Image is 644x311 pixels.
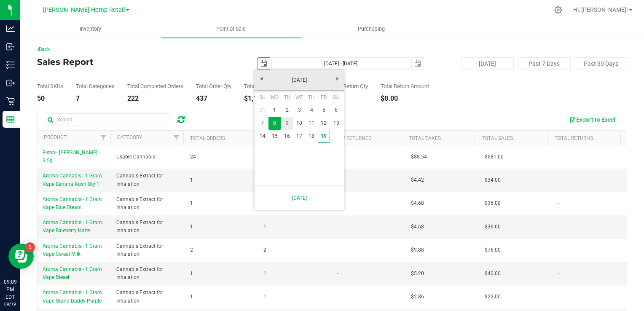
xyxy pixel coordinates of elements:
a: 1 [268,104,281,117]
span: 1 [190,199,193,207]
a: [DATE] [254,74,345,87]
span: Aroma Cannabis - 1 Gram Vape Grand Daddy Purple [43,290,102,303]
a: 17 [293,130,306,143]
a: 6 [330,104,342,117]
th: Saturday [330,91,342,104]
inline-svg: Inventory [6,61,15,69]
a: Total Sales [482,135,513,141]
a: 13 [330,117,342,130]
span: Aroma Cannabis - 1 Gram Vape Cereal Milk [43,243,102,257]
span: $4.68 [411,223,424,231]
a: Purchasing [301,20,441,38]
span: - [337,246,338,254]
span: - [558,246,559,254]
iframe: Resource center [8,244,34,269]
span: Hi, [PERSON_NAME]! [573,6,628,13]
span: Usable Cannabis [116,153,155,161]
span: - [337,270,338,278]
td: Current focused date is Monday, September 08, 2025 [268,117,281,130]
a: Category [117,134,142,140]
span: Cannabis Extract for Inhalation [116,196,180,212]
span: Bison - [PERSON_NAME] - 3.5g [43,150,100,164]
button: Export to Excel [564,113,620,127]
span: $76.00 [485,246,501,254]
th: Wednesday [293,91,306,104]
span: Aroma Cannabis - 1 Gram Vape Blue Dream [43,196,102,210]
span: Cannabis Extract for Inhalation [116,289,180,305]
span: $88.54 [411,153,427,161]
a: 18 [306,130,318,143]
div: Total Return Amount [381,83,429,89]
iframe: Resource center unread badge [25,242,35,252]
span: Cannabis Extract for Inhalation [116,242,180,258]
span: $2.86 [411,293,424,301]
a: [DATE] [259,189,339,206]
a: Back [37,46,50,52]
th: Friday [318,91,330,104]
th: Thursday [306,91,318,104]
a: Filter [169,131,183,145]
inline-svg: Retail [6,97,15,105]
span: 1 [263,293,266,301]
span: 1 [190,176,193,184]
span: $40.00 [485,270,501,278]
span: - [558,176,559,184]
span: Aroma Cannabis - 1 Gram Vape Banana Kush Qty 1 [43,173,102,187]
a: 31 [256,104,268,117]
th: Monday [268,91,281,104]
a: 2 [281,104,293,117]
div: 222 [127,95,183,102]
div: Total Order Qty [196,83,231,89]
span: select [258,58,270,70]
button: [DATE] [462,57,514,70]
a: Inventory [20,20,161,38]
a: 9 [281,117,293,130]
a: Product [44,134,67,140]
a: Total Taxes [409,135,441,141]
h4: Sales Report [37,57,234,67]
span: 1 [263,270,266,278]
div: Total Completed Orders [127,83,183,89]
div: 0 [330,95,368,102]
span: 2 [190,246,193,254]
span: $36.00 [485,223,501,231]
a: Total Orders [190,135,225,141]
span: - [558,153,559,161]
span: Purchasing [346,25,396,33]
span: Inventory [68,25,113,33]
div: Total Return Qty [330,83,368,89]
a: 4 [306,104,318,117]
span: select [412,58,424,70]
div: 50 [37,95,63,102]
span: $4.42 [411,176,424,184]
span: Cannabis Extract for Inhalation [116,172,180,188]
a: Filter [97,131,110,145]
inline-svg: Inbound [6,43,15,51]
span: - [558,223,559,231]
a: Point of Sale [161,20,301,38]
div: Total SKUs [37,83,63,89]
a: Total Returns [555,135,593,141]
span: 1 [190,270,193,278]
div: Manage settings [553,6,563,14]
span: 24 [190,153,196,161]
button: Past 7 Days [518,57,570,70]
a: 16 [281,130,293,143]
span: $9.88 [411,246,424,254]
div: $1,152.73 [244,95,274,102]
a: 7 [256,117,268,130]
a: 5 [318,104,330,117]
span: $36.00 [485,199,501,207]
span: - [558,199,559,207]
div: $0.00 [381,95,429,102]
a: 15 [268,130,281,143]
a: 12 [318,117,330,130]
span: Aroma Cannabis - 1 Gram Vape Diesel [43,266,102,280]
div: 437 [196,95,231,102]
div: Total Categories [76,83,115,89]
span: $4.68 [411,199,424,207]
span: [PERSON_NAME] Hemp Retail [43,6,125,13]
span: 1 [190,293,193,301]
p: 09/19 [4,301,16,307]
